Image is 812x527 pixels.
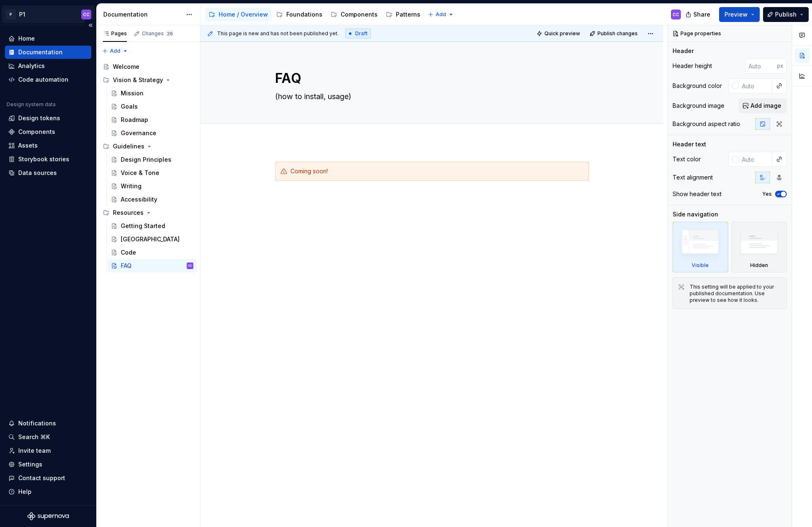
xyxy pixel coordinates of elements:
div: Settings [18,460,42,469]
button: Quick preview [534,28,584,39]
button: Notifications [5,417,91,430]
textarea: (how to install, usage) [273,90,587,103]
div: P1 [19,10,25,19]
div: Components [18,128,55,136]
div: Code automation [18,75,68,84]
a: Settings [5,458,91,471]
div: CC [673,11,679,18]
label: Yes [762,191,772,197]
a: Mission [107,87,197,100]
div: Design tokens [18,114,60,122]
div: Hidden [732,222,787,272]
a: Analytics [5,59,91,73]
div: CC [83,11,90,18]
p: px [777,63,783,69]
div: Documentation [103,10,182,19]
button: Add [100,45,131,57]
div: Welcome [113,63,139,71]
div: Resources [113,209,144,217]
button: PP1CC [2,5,95,23]
a: Welcome [100,60,197,73]
div: Data sources [18,169,57,177]
div: Governance [121,129,156,137]
a: Roadmap [107,113,197,126]
div: Coming soon! [290,167,583,175]
div: Pages [103,30,127,37]
textarea: FAQ [273,68,587,88]
input: Auto [739,152,772,167]
a: Home [5,32,91,45]
div: Assets [18,141,38,150]
a: Documentation [5,46,91,59]
div: This setting will be applied to your published documentation. Use preview to see how it looks. [690,284,781,304]
div: Changes [142,30,174,37]
a: Foundations [273,8,326,21]
div: Home / Overview [219,10,268,19]
div: Patterns [396,10,420,19]
div: CC [188,262,192,270]
button: Preview [719,7,760,22]
div: Goals [121,102,138,111]
button: Collapse sidebar [85,19,96,31]
div: Page tree [205,6,424,23]
div: Mission [121,89,144,97]
a: Invite team [5,444,91,457]
div: Side navigation [673,210,718,219]
span: Publish changes [597,30,638,37]
a: [GEOGRAPHIC_DATA] [107,233,197,246]
a: Data sources [5,166,91,180]
a: Components [327,8,381,21]
a: Code [107,246,197,259]
a: Storybook stories [5,153,91,166]
div: Visible [673,222,728,272]
div: Guidelines [100,140,197,153]
div: Writing [121,182,141,190]
div: Resources [100,206,197,219]
div: Invite team [18,447,51,455]
div: Visible [692,262,709,269]
div: Analytics [18,62,45,70]
a: Getting Started [107,219,197,233]
a: Assets [5,139,91,152]
button: Search ⌘K [5,430,91,444]
a: Voice & Tone [107,166,197,180]
span: Add [436,11,446,18]
button: Help [5,485,91,498]
div: Getting Started [121,222,165,230]
div: FAQ [121,262,132,270]
a: Design tokens [5,112,91,125]
button: Add image [739,98,787,113]
button: Contact support [5,471,91,485]
div: Hidden [750,262,768,269]
a: Governance [107,126,197,140]
div: Documentation [18,48,63,56]
div: Background image [673,102,724,110]
div: Design Principles [121,155,171,164]
span: Add image [751,102,781,110]
span: 26 [166,30,174,37]
div: [GEOGRAPHIC_DATA] [121,235,180,243]
a: Home / Overview [205,8,271,21]
div: Storybook stories [18,155,69,163]
div: Show header text [673,190,722,198]
input: Auto [739,78,772,93]
a: FAQCC [107,259,197,272]
div: Home [18,34,35,43]
button: Publish changes [587,28,641,39]
div: Code [121,248,136,257]
span: Publish [775,10,797,19]
a: Design Principles [107,153,197,166]
div: Guidelines [113,142,144,151]
div: Vision & Strategy [113,76,163,84]
div: Background aspect ratio [673,120,740,128]
span: Add [110,48,120,54]
a: Patterns [383,8,424,21]
div: Voice & Tone [121,169,159,177]
div: Design system data [7,101,56,108]
button: Publish [763,7,809,22]
a: Goals [107,100,197,113]
div: Vision & Strategy [100,73,197,87]
span: Quick preview [544,30,580,37]
svg: Supernova Logo [27,512,69,520]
